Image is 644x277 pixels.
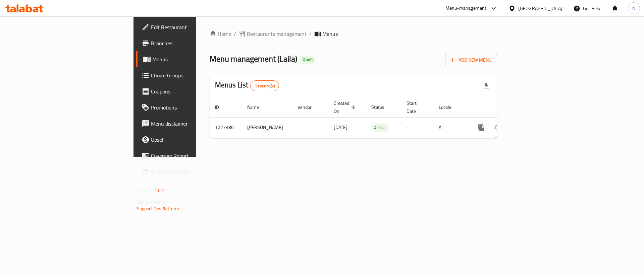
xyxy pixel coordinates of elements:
[151,39,236,47] span: Branches
[247,30,307,38] span: Restaurants management
[298,103,320,111] span: Vendor
[433,117,468,138] td: All
[136,51,241,67] a: Menus
[151,120,236,128] span: Menu disclaimer
[445,4,487,12] div: Menu-management
[439,103,460,111] span: Locale
[473,120,489,136] button: more
[151,152,236,160] span: Coverage Report
[215,80,279,91] h2: Menus List
[136,99,241,116] a: Promotions
[210,30,497,38] nav: breadcrumb
[151,168,236,176] span: Grocery Checklist
[450,56,492,64] span: Add New Menu
[210,51,297,66] span: Menu management ( Laila )
[137,198,168,206] span: Get support on:
[136,19,241,35] a: Edit Restaurant
[334,99,358,115] span: Created On
[136,116,241,132] a: Menu disclaimer
[210,97,543,138] table: enhanced table
[136,148,241,164] a: Coverage Report
[151,103,236,112] span: Promotions
[247,103,268,111] span: Name
[154,186,165,195] span: 1.0.0
[445,54,497,66] button: Add New Menu
[518,5,562,12] div: [GEOGRAPHIC_DATA]
[401,117,433,138] td: -
[136,67,241,83] a: Choice Groups
[136,132,241,148] a: Upsell
[300,56,315,64] div: Open
[151,136,236,144] span: Upsell
[136,164,241,180] a: Grocery Checklist
[239,30,307,38] a: Restaurants management
[152,55,236,63] span: Menus
[334,123,347,132] span: [DATE]
[371,124,388,132] span: Active
[136,35,241,51] a: Branches
[371,103,393,111] span: Status
[322,30,338,38] span: Menus
[242,117,292,138] td: [PERSON_NAME]
[151,23,236,31] span: Edit Restaurant
[250,80,279,91] div: Total records count
[151,71,236,79] span: Choice Groups
[251,83,279,89] span: 1 record(s)
[489,120,505,136] button: Change Status
[300,57,315,62] span: Open
[309,30,312,38] li: /
[136,83,241,99] a: Coupons
[468,97,543,118] th: Actions
[151,87,236,95] span: Coupons
[137,186,153,195] span: Version:
[407,99,425,115] span: Start Date
[137,204,179,213] a: Support.OpsPlatform
[215,103,228,111] span: ID
[632,5,635,12] span: N
[478,78,494,94] div: Export file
